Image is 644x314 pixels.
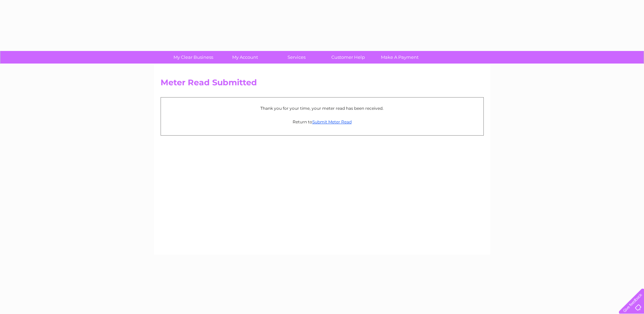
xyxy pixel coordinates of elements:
p: Return to [164,119,480,125]
h2: Meter Read Submitted [161,78,484,91]
a: My Clear Business [165,51,221,64]
a: Submit Meter Read [312,119,352,124]
p: Thank you for your time, your meter read has been received. [164,105,480,111]
a: Customer Help [320,51,376,64]
a: My Account [217,51,273,64]
a: Services [269,51,325,64]
a: Make A Payment [372,51,428,64]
